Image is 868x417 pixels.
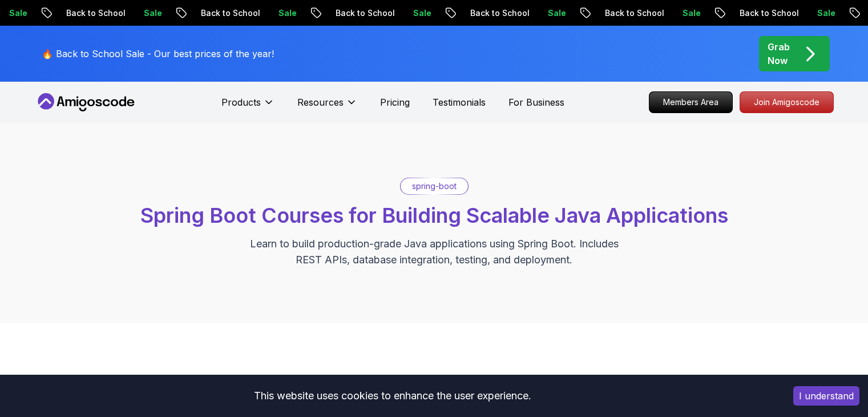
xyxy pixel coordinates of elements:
[404,7,441,19] p: Sale
[768,40,790,67] p: Grab Now
[380,95,410,109] a: Pricing
[57,7,135,19] p: Back to School
[740,92,833,113] p: Join Amigoscode
[42,47,274,61] p: 🔥 Back to School Sale - Our best prices of the year!
[730,7,808,19] p: Back to School
[808,7,845,19] p: Sale
[192,7,269,19] p: Back to School
[539,7,575,19] p: Sale
[140,203,728,228] span: Spring Boot Courses for Building Scalable Java Applications
[649,92,732,113] p: Members Area
[243,236,626,268] p: Learn to build production-grade Java applications using Spring Boot. Includes REST APIs, database...
[508,95,564,109] a: For Business
[135,7,171,19] p: Sale
[326,7,404,19] p: Back to School
[793,386,859,406] button: Accept cookies
[297,95,344,109] p: Resources
[649,91,733,113] a: Members Area
[221,95,274,118] button: Products
[461,7,539,19] p: Back to School
[9,383,776,408] div: This website uses cookies to enhance the user experience.
[433,95,486,109] a: Testimonials
[269,7,306,19] p: Sale
[297,95,357,118] button: Resources
[740,91,834,113] a: Join Amigoscode
[596,7,673,19] p: Back to School
[673,7,710,19] p: Sale
[221,95,261,109] p: Products
[412,181,457,192] p: spring-boot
